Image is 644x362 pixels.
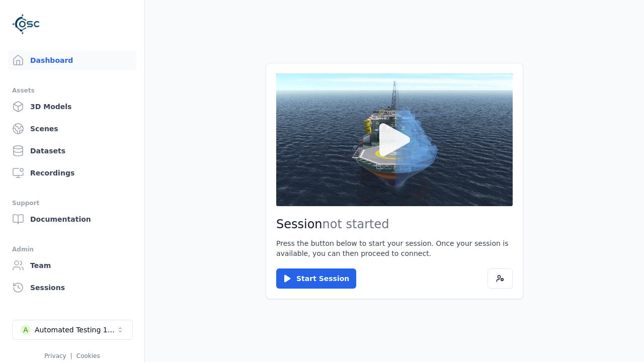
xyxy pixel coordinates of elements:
a: 3D Models [8,97,136,117]
span: | [70,352,72,359]
a: Privacy [44,352,66,359]
button: Select a workspace [12,320,133,340]
div: Automated Testing 1 - Playwright [35,325,116,335]
div: Admin [12,243,132,255]
a: Recordings [8,163,136,183]
p: Press the button below to start your session. Once your session is available, you can then procee... [276,238,513,258]
a: Sessions [8,278,136,298]
a: Datasets [8,141,136,161]
div: Assets [12,84,132,97]
span: not started [323,217,389,231]
a: Scenes [8,119,136,139]
div: A [21,325,31,335]
a: Dashboard [8,50,136,70]
div: Support [12,197,132,209]
img: Logo [12,10,40,38]
a: Team [8,255,136,276]
h2: Session [276,216,513,232]
button: Start Session [276,268,356,289]
a: Cookies [76,352,100,359]
a: Documentation [8,209,136,229]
